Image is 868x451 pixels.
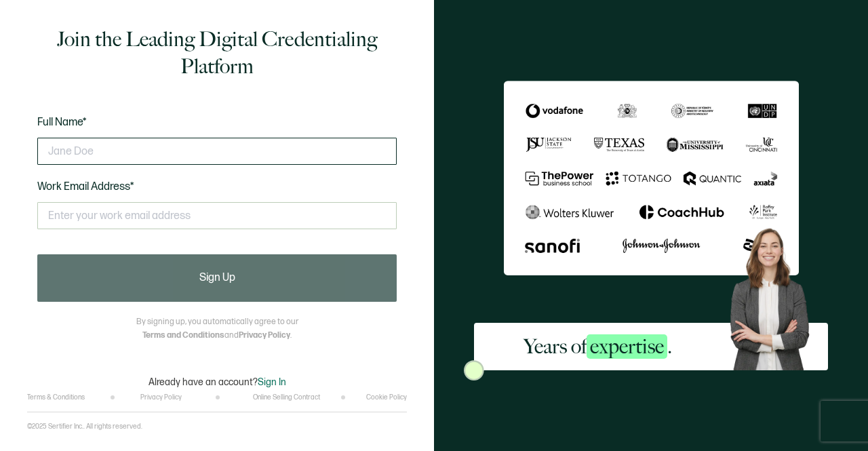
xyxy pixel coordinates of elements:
span: Sign In [258,376,286,388]
span: Work Email Address* [37,180,134,193]
p: ©2025 Sertifier Inc.. All rights reserved. [27,423,142,431]
a: Privacy Policy [140,393,182,401]
p: By signing up, you automatically agree to our and . [136,315,298,342]
h1: Join the Leading Digital Credentialing Platform [37,26,397,80]
input: Jane Doe [37,138,397,165]
img: Sertifier Signup - Years of <span class="strong-h">expertise</span>. [504,81,799,275]
h2: Years of . [524,333,672,360]
span: Sign Up [199,273,235,283]
a: Privacy Policy [239,330,290,340]
img: Sertifier Signup [464,360,484,380]
a: Terms and Conditions [142,330,224,340]
button: Sign Up [37,254,397,302]
input: Enter your work email address [37,202,397,229]
p: Already have an account? [149,376,286,388]
a: Online Selling Contract [253,393,320,401]
span: Full Name* [37,116,87,129]
img: Sertifier Signup - Years of <span class="strong-h">expertise</span>. Hero [722,221,828,370]
span: expertise [587,334,667,359]
a: Cookie Policy [366,393,407,401]
a: Terms & Conditions [27,393,85,401]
